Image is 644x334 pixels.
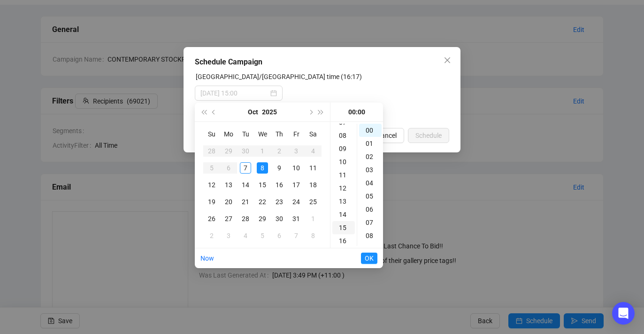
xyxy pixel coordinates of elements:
div: 9 [274,162,285,174]
td: 2025-10-03 [288,143,305,159]
td: 2025-10-01 [254,143,271,159]
div: 7 [291,230,302,241]
span: close [444,56,451,64]
td: 2025-10-06 [220,159,237,176]
div: 28 [240,213,251,224]
div: 1 [257,145,268,157]
div: 3 [291,145,302,157]
div: 18 [307,179,319,191]
div: 24 [291,196,302,207]
div: 23 [274,196,285,207]
div: 12 [332,182,355,195]
td: 2025-10-21 [237,193,254,210]
td: 2025-10-07 [237,159,254,176]
div: 6 [223,162,234,174]
td: 2025-10-10 [288,159,305,176]
div: 01 [359,137,382,150]
a: Now [200,254,214,262]
div: 28 [206,145,217,157]
td: 2025-10-05 [203,159,220,176]
td: 2025-11-02 [203,227,220,244]
td: 2025-10-09 [271,159,288,176]
div: 09 [332,142,355,155]
div: 00 [359,124,382,137]
div: 09 [359,242,382,255]
td: 2025-11-06 [271,227,288,244]
td: 2025-09-29 [220,143,237,159]
td: 2025-10-08 [254,159,271,176]
div: 17 [291,179,302,191]
div: 21 [240,196,251,207]
th: Sa [305,126,322,143]
div: 26 [206,213,217,224]
button: Choose a year [262,103,277,121]
th: Fr [288,126,305,143]
div: 11 [307,162,319,174]
div: 29 [223,145,234,157]
div: 07 [359,216,382,229]
div: 22 [257,196,268,207]
span: Cancel [377,130,397,141]
td: 2025-11-08 [305,227,322,244]
td: 2025-11-05 [254,227,271,244]
div: 13 [332,195,355,208]
div: 11 [332,168,355,182]
th: Mo [220,126,237,143]
td: 2025-10-26 [203,210,220,227]
div: 19 [206,196,217,207]
div: 08 [359,229,382,242]
td: 2025-10-19 [203,193,220,210]
div: 15 [257,179,268,191]
div: 3 [223,230,234,241]
td: 2025-11-03 [220,227,237,244]
th: Th [271,126,288,143]
div: 2 [274,145,285,157]
div: 25 [307,196,319,207]
td: 2025-10-29 [254,210,271,227]
div: 13 [223,179,234,191]
td: 2025-10-30 [271,210,288,227]
td: 2025-10-28 [237,210,254,227]
div: 20 [223,196,234,207]
td: 2025-10-27 [220,210,237,227]
div: 4 [240,230,251,241]
div: 5 [257,230,268,241]
div: 30 [240,145,251,157]
td: 2025-10-04 [305,143,322,159]
td: 2025-10-23 [271,193,288,210]
div: 00:00 [334,103,379,121]
button: OK [361,253,377,264]
button: Next month (PageDown) [305,103,315,121]
button: Close [440,53,455,68]
td: 2025-11-01 [305,210,322,227]
div: 30 [274,213,285,224]
td: 2025-10-31 [288,210,305,227]
input: Select date [200,88,268,98]
div: 06 [359,203,382,216]
div: 1 [307,213,319,224]
td: 2025-11-07 [288,227,305,244]
div: 10 [332,155,355,168]
th: We [254,126,271,143]
td: 2025-10-11 [305,159,322,176]
div: 02 [359,150,382,163]
td: 2025-10-12 [203,176,220,193]
td: 2025-10-02 [271,143,288,159]
div: 16 [332,234,355,247]
div: 8 [307,230,319,241]
th: Tu [237,126,254,143]
td: 2025-10-15 [254,176,271,193]
div: 14 [332,208,355,221]
button: Next year (Control + right) [316,103,326,121]
button: Previous month (PageUp) [209,103,219,121]
div: 4 [307,145,319,157]
td: 2025-10-14 [237,176,254,193]
div: 29 [257,213,268,224]
label: Australia/Sydney time (16:17) [196,73,362,80]
td: 2025-10-16 [271,176,288,193]
div: 7 [240,162,251,174]
div: 8 [257,162,268,174]
div: 03 [359,163,382,176]
td: 2025-10-25 [305,193,322,210]
button: Schedule [408,128,449,143]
